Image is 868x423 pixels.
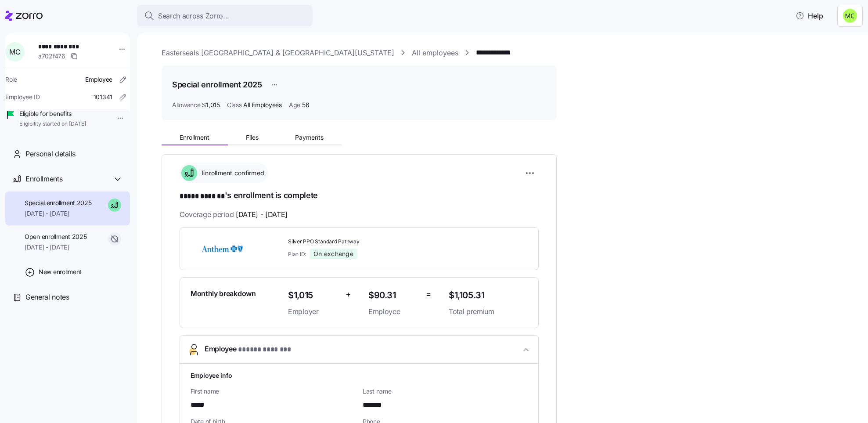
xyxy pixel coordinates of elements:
[19,109,86,118] span: Eligible for benefits
[199,169,264,177] span: Enrollment confirmed
[25,174,62,184] span: Enrollments
[449,288,528,303] span: $1,105.31
[236,209,288,220] span: [DATE] - [DATE]
[246,134,259,141] span: Files
[180,190,539,202] h1: 's enrollment is complete
[191,387,356,396] span: First name
[191,288,256,299] span: Monthly breakdown
[449,306,528,317] span: Total premium
[180,209,288,220] span: Coverage period
[796,11,823,21] span: Help
[5,75,17,84] span: Role
[288,250,306,258] span: Plan ID:
[158,11,229,22] span: Search across Zorro...
[346,288,351,301] span: +
[25,243,86,252] span: [DATE] - [DATE]
[172,79,262,90] h1: Special enrollment 2025
[843,9,857,23] img: fb6fbd1e9160ef83da3948286d18e3ea
[302,101,309,109] span: 56
[5,93,40,101] span: Employee ID
[137,5,313,26] button: Search across Zorro...
[363,387,528,396] span: Last name
[25,232,86,241] span: Open enrollment 2025
[243,101,281,109] span: All Employees
[180,134,209,141] span: Enrollment
[313,250,353,258] span: On exchange
[85,75,112,84] span: Employee
[25,292,69,303] span: General notes
[172,101,200,109] span: Allowance
[25,209,92,218] span: [DATE] - [DATE]
[191,239,254,259] img: Anthem
[288,288,339,303] span: $1,015
[19,120,86,128] span: Eligibility started on [DATE]
[205,343,291,355] span: Employee
[39,268,82,276] span: New enrollment
[368,306,419,317] span: Employee
[412,47,458,58] a: All employees
[25,148,76,159] span: Personal details
[288,238,442,246] span: Silver PPO Standard Pathway
[368,288,419,303] span: $90.31
[227,101,242,109] span: Class
[289,101,300,109] span: Age
[162,47,394,58] a: Easterseals [GEOGRAPHIC_DATA] & [GEOGRAPHIC_DATA][US_STATE]
[295,134,324,141] span: Payments
[789,7,830,25] button: Help
[25,199,92,207] span: Special enrollment 2025
[9,48,20,55] span: M C
[202,101,220,109] span: $1,015
[288,306,339,317] span: Employer
[94,93,112,101] span: 101341
[191,371,528,380] h1: Employee info
[426,288,431,301] span: =
[38,52,65,61] span: a702f476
